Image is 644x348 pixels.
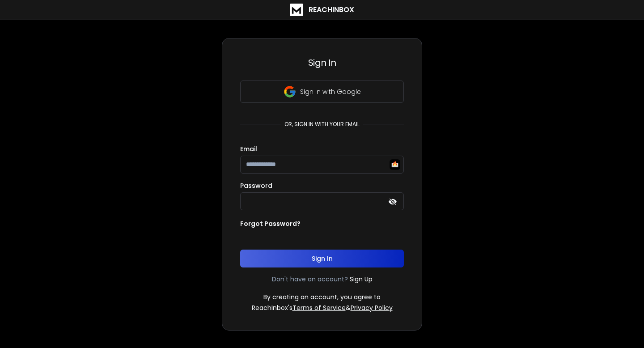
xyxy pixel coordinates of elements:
[351,303,393,312] a: Privacy Policy
[240,250,404,267] button: Sign In
[290,4,354,16] a: ReachInbox
[281,121,363,128] p: or, sign in with your email
[290,4,303,16] img: logo
[240,219,301,228] p: Forgot Password?
[252,303,393,312] p: ReachInbox's &
[272,275,348,284] p: Don't have an account?
[350,275,373,284] a: Sign Up
[309,4,354,15] h1: ReachInbox
[240,56,404,69] h3: Sign In
[240,81,404,103] button: Sign in with Google
[240,146,257,152] label: Email
[263,293,381,301] p: By creating an account, you agree to
[292,303,346,312] a: Terms of Service
[240,182,272,189] label: Password
[300,87,361,96] p: Sign in with Google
